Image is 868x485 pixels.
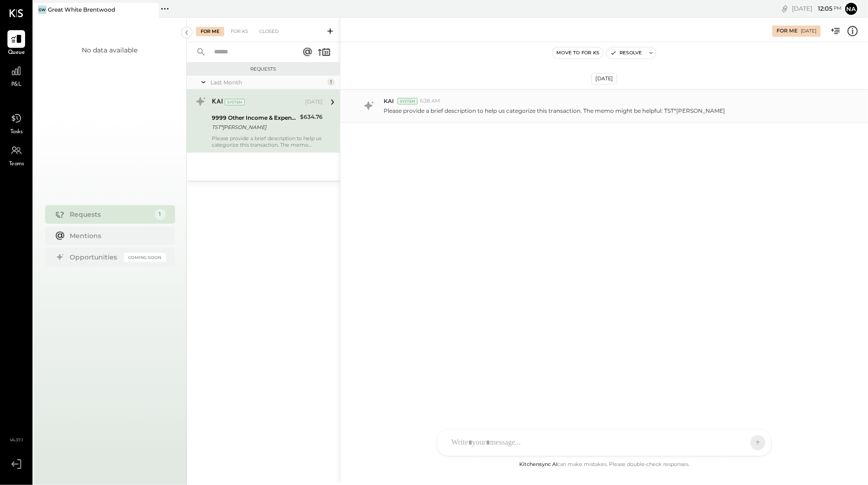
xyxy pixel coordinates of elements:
[70,210,150,219] div: Requests
[210,78,325,86] div: Last Month
[384,97,394,105] span: KAI
[11,81,22,89] span: P&L
[607,47,646,58] button: Resolve
[255,27,283,36] div: Closed
[9,160,24,168] span: Teams
[8,49,25,57] span: Queue
[191,66,335,72] div: Requests
[591,73,617,84] div: [DATE]
[38,6,46,14] div: GW
[155,209,166,220] div: 1
[0,110,32,136] a: Tasks
[82,45,138,55] div: No data available
[48,6,115,13] div: Great White Brentwood
[398,98,418,104] div: System
[0,30,32,57] a: Queue
[305,98,323,106] div: [DATE]
[225,99,245,105] div: System
[196,27,224,36] div: For Me
[226,27,253,36] div: For KS
[70,252,119,262] div: Opportunities
[327,78,335,86] div: 1
[70,231,161,240] div: Mentions
[124,253,166,262] div: Coming Soon
[420,97,440,105] span: 6:38 AM
[792,4,842,13] div: [DATE]
[212,135,323,148] div: Please provide a brief description to help us categorize this transaction. The memo might be help...
[780,4,790,13] div: copy link
[777,27,797,35] div: For Me
[553,47,603,58] button: Move to for ks
[0,142,32,168] a: Teams
[300,112,323,122] div: $634.76
[844,1,859,16] button: na
[0,62,32,89] a: P&L
[212,97,223,107] div: KAI
[212,123,297,132] div: TST*[PERSON_NAME]
[10,128,23,136] span: Tasks
[212,113,297,123] div: 9999 Other Income & Expenses:To Be Classified
[384,107,725,115] p: Please provide a brief description to help us categorize this transaction. The memo might be help...
[801,28,816,34] div: [DATE]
